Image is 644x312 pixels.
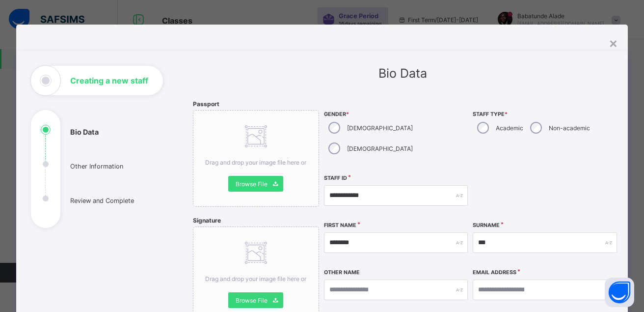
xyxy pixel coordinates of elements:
[378,66,427,81] span: Bio Data
[193,100,219,108] span: Passport
[324,269,360,276] label: Other Name
[236,297,268,304] span: Browse File
[205,159,306,166] span: Drag and drop your image file here or
[347,145,413,152] label: [DEMOGRAPHIC_DATA]
[496,124,523,132] label: Academic
[193,217,221,224] span: Signature
[605,278,634,307] button: Open asap
[324,222,356,228] label: First Name
[205,275,306,283] span: Drag and drop your image file here or
[473,269,516,276] label: Email Address
[236,180,268,188] span: Browse File
[473,222,500,228] label: Surname
[324,175,347,181] label: Staff ID
[609,34,618,51] div: ×
[70,77,148,85] h1: Creating a new staff
[193,110,319,207] div: Drag and drop your image file here orBrowse File
[324,111,468,117] span: Gender
[347,124,413,132] label: [DEMOGRAPHIC_DATA]
[473,111,617,117] span: Staff Type
[549,124,590,132] label: Non-academic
